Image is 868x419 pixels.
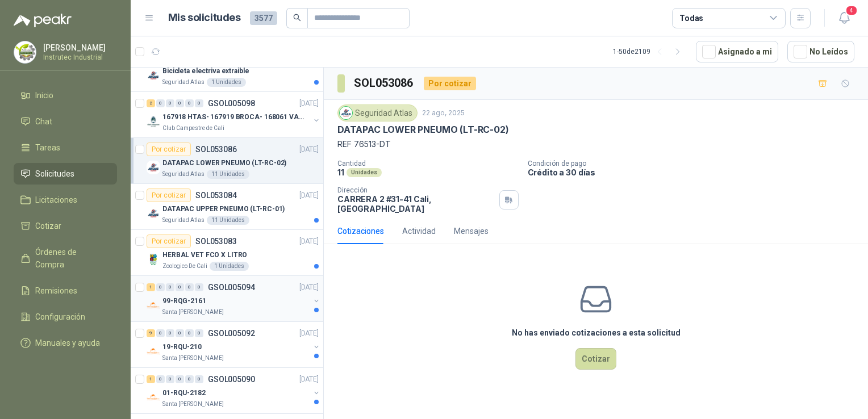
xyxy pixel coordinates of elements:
div: 0 [176,283,184,291]
div: 2 [147,99,155,107]
p: Santa [PERSON_NAME] [162,354,224,363]
span: Chat [35,115,52,128]
a: Solicitudes [14,163,117,185]
p: 22 ago, 2025 [422,108,465,119]
span: search [293,14,301,22]
p: Cantidad [337,160,519,167]
img: Company Logo [147,345,160,358]
h3: SOL053086 [354,74,415,92]
img: Company Logo [14,41,36,63]
p: [DATE] [299,282,319,293]
p: 167918 HTAS- 167919 BROCA- 168061 VALVULA [162,112,304,123]
div: 1 Unidades [210,262,249,271]
p: [DATE] [299,190,319,201]
img: Company Logo [147,207,160,220]
p: Zoologico De Cali [162,262,207,271]
p: [DATE] [299,236,319,247]
div: Todas [679,12,703,24]
a: 2 0 0 0 0 0 GSOL005098[DATE] Company Logo167918 HTAS- 167919 BROCA- 168061 VALVULAClub Campestre ... [147,97,321,133]
img: Logo peakr [14,14,72,27]
p: SOL053083 [195,237,237,245]
div: 0 [195,375,203,383]
img: Company Logo [147,69,160,82]
p: REF 76513-DT [337,138,854,150]
button: 4 [834,8,854,28]
button: Cotizar [575,348,616,370]
div: 9 [147,329,155,337]
div: Seguridad Atlas [337,104,418,121]
div: 0 [176,329,184,337]
div: 0 [185,99,194,107]
div: 0 [166,99,174,107]
div: 0 [156,99,165,107]
p: Santa [PERSON_NAME] [162,400,224,409]
span: Órdenes de Compra [35,246,106,271]
a: 1 0 0 0 0 0 GSOL005090[DATE] Company Logo01-RQU-2182Santa [PERSON_NAME] [147,372,321,409]
span: Tareas [35,141,60,154]
p: Crédito a 30 días [528,167,864,177]
p: [DATE] [299,328,319,339]
div: Unidades [347,168,382,177]
a: Por cotizarSOL053106[DATE] Company LogoBicicleta electriva extraibleSeguridad Atlas1 Unidades [131,46,323,92]
a: Licitaciones [14,189,117,211]
a: Tareas [14,137,117,158]
img: Company Logo [147,391,160,404]
div: Por cotizar [147,234,191,248]
div: 0 [166,283,174,291]
p: Seguridad Atlas [162,170,205,179]
span: Configuración [35,311,85,323]
p: Instrutec Industrial [43,54,114,61]
p: 01-RQU-2182 [162,388,206,399]
span: Cotizar [35,220,61,232]
div: 11 Unidades [207,170,249,179]
div: 0 [156,329,165,337]
p: [DATE] [299,144,319,155]
p: 11 [337,167,344,177]
a: Órdenes de Compra [14,241,117,275]
p: Seguridad Atlas [162,78,205,87]
span: 3577 [250,11,277,25]
img: Company Logo [147,161,160,174]
div: 1 Unidades [207,78,246,87]
p: Dirección [337,186,495,194]
div: 0 [185,329,194,337]
span: Remisiones [35,284,77,297]
a: Chat [14,111,117,132]
p: [PERSON_NAME] [43,44,114,52]
p: GSOL005090 [208,375,255,383]
span: Inicio [35,89,53,102]
p: Santa [PERSON_NAME] [162,308,224,317]
p: Condición de pago [528,160,864,167]
a: Por cotizarSOL053086[DATE] Company LogoDATAPAC LOWER PNEUMO (LT-RC-02)Seguridad Atlas11 Unidades [131,138,323,184]
p: HERBAL VET FCO X LITRO [162,250,247,261]
p: Bicicleta electriva extraible [162,66,249,77]
div: 0 [156,375,165,383]
a: Por cotizarSOL053083[DATE] Company LogoHERBAL VET FCO X LITROZoologico De Cali1 Unidades [131,230,323,276]
div: 1 - 50 de 2109 [613,43,687,61]
div: 11 Unidades [207,216,249,225]
div: Actividad [402,225,436,237]
div: 0 [195,99,203,107]
p: Seguridad Atlas [162,216,205,225]
img: Company Logo [340,107,352,119]
span: Solicitudes [35,167,74,180]
a: Por cotizarSOL053084[DATE] Company LogoDATAPAC UPPER PNEUMO (LT-RC-01)Seguridad Atlas11 Unidades [131,184,323,230]
a: Cotizar [14,215,117,237]
div: 1 [147,283,155,291]
button: Asignado a mi [696,41,778,62]
p: SOL053086 [195,145,237,153]
div: 0 [185,375,194,383]
a: Inicio [14,85,117,106]
p: DATAPAC UPPER PNEUMO (LT-RC-01) [162,204,285,215]
div: 0 [176,99,184,107]
p: GSOL005094 [208,283,255,291]
p: [DATE] [299,98,319,109]
a: Manuales y ayuda [14,332,117,354]
span: Manuales y ayuda [35,337,100,349]
button: No Leídos [787,41,854,62]
div: Por cotizar [147,188,191,202]
a: 1 0 0 0 0 0 GSOL005094[DATE] Company Logo99-RQG-2161Santa [PERSON_NAME] [147,280,321,317]
p: 99-RQG-2161 [162,296,206,307]
p: DATAPAC LOWER PNEUMO (LT-RC-02) [337,124,508,136]
p: DATAPAC LOWER PNEUMO (LT-RC-02) [162,158,286,169]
